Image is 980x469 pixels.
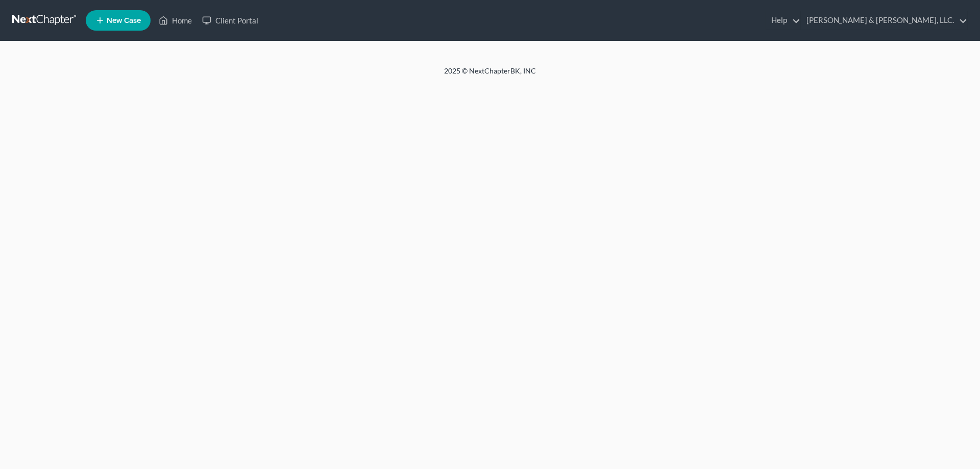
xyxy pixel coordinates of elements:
[154,11,197,30] a: Home
[766,11,800,30] a: Help
[86,10,151,31] new-legal-case-button: New Case
[197,11,263,30] a: Client Portal
[199,66,781,84] div: 2025 © NextChapterBK, INC
[801,11,967,30] a: [PERSON_NAME] & [PERSON_NAME], LLC.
